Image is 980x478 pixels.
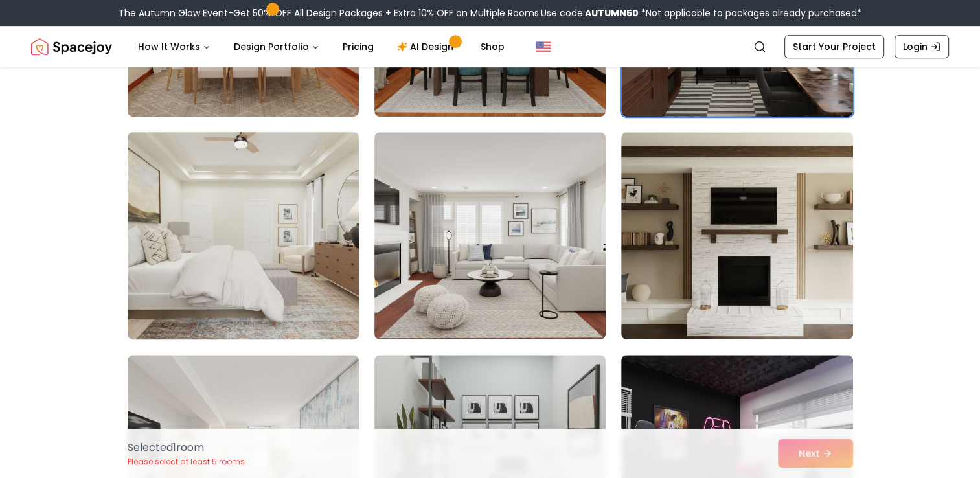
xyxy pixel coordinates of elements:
[536,39,551,54] img: United States
[128,457,245,467] p: Please select at least 5 rooms
[541,6,639,19] span: Use code:
[223,34,330,60] button: Design Portfolio
[621,132,852,339] img: Room room-12
[374,132,606,339] img: Room room-11
[895,35,949,58] a: Login
[387,34,468,60] a: AI Design
[31,34,112,60] img: Spacejoy Logo
[128,34,515,60] nav: Main
[332,34,384,60] a: Pricing
[122,127,365,345] img: Room room-10
[784,35,884,58] a: Start Your Project
[31,26,949,67] nav: Global
[585,6,639,19] b: AUTUMN50
[31,34,112,60] a: Spacejoy
[119,6,861,19] div: The Autumn Glow Event-Get 50% OFF All Design Packages + Extra 10% OFF on Multiple Rooms.
[639,6,861,19] span: *Not applicable to packages already purchased*
[128,440,245,455] p: Selected 1 room
[128,34,221,60] button: How It Works
[470,34,515,60] a: Shop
